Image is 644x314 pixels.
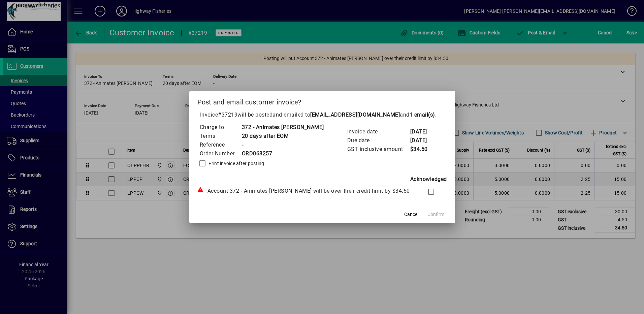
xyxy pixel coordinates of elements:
[310,112,400,118] b: [EMAIL_ADDRESS][DOMAIN_NAME]
[241,149,324,158] td: ORD068257
[241,123,324,132] td: 372 - Animates [PERSON_NAME]
[410,112,435,118] b: 1 email(s)
[199,140,241,149] td: Reference
[404,211,418,218] span: Cancel
[199,132,241,140] td: Terms
[347,145,410,154] td: GST inclusive amount
[272,112,435,118] span: and emailed to
[410,127,437,136] td: [DATE]
[197,111,447,119] p: Invoice will be posted .
[241,140,324,149] td: -
[207,160,264,167] label: Print invoice after posting
[218,112,237,118] span: #37219
[197,187,415,195] div: Account 372 - Animates [PERSON_NAME] will be over their credit limit by $34.50
[189,91,455,111] h2: Post and email customer invoice?
[199,123,241,132] td: Charge to
[400,208,422,220] button: Cancel
[410,136,437,145] td: [DATE]
[347,127,410,136] td: Invoice date
[410,145,437,154] td: $34.50
[241,132,324,140] td: 20 days after EOM
[347,136,410,145] td: Due date
[197,175,447,183] div: Acknowledged
[400,112,435,118] span: and
[199,149,241,158] td: Order Number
